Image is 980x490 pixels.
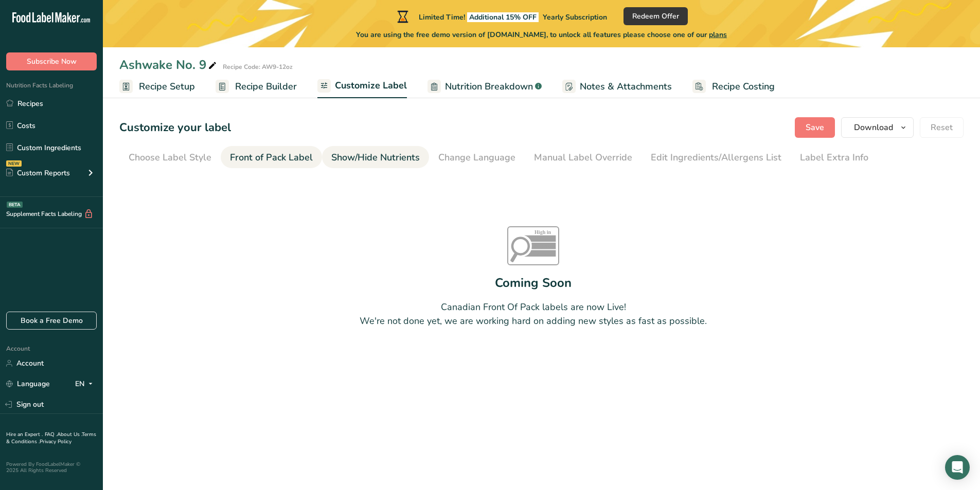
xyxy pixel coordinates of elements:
div: NEW [6,160,22,167]
tspan: Sodium [534,250,551,256]
a: Recipe Builder [216,75,297,98]
div: Custom Reports [6,168,70,178]
div: Powered By FoodLabelMaker © 2025 All Rights Reserved [6,461,97,474]
div: Manual Label Override [534,151,632,165]
a: Language [6,375,50,393]
span: Yearly Subscription [543,12,607,22]
span: Save [806,121,824,134]
a: Recipe Setup [119,75,195,98]
a: About Us . [57,431,82,438]
div: BETA [7,202,23,208]
span: Subscribe Now [27,56,77,67]
span: Recipe Setup [139,80,195,94]
div: Change Language [438,151,515,165]
a: Book a Free Demo [6,312,97,330]
span: Download [854,121,893,134]
a: Notes & Attachments [562,75,672,98]
h1: Customize your label [119,119,231,136]
div: Canadian Front Of Pack labels are now Live! We're not done yet, we are working hard on adding new... [360,300,707,328]
div: Label Extra Info [800,151,868,165]
a: Customize Label [317,74,407,99]
a: Recipe Costing [692,75,775,98]
span: Recipe Builder [235,80,297,94]
div: Recipe Code: AW9-12oz [223,62,293,71]
tspan: High in [534,229,551,235]
a: Nutrition Breakdown [427,75,542,98]
div: Limited Time! [395,10,607,23]
div: Show/Hide Nutrients [331,151,420,165]
tspan: Sugars [534,243,550,249]
span: You are using the free demo version of [DOMAIN_NAME], to unlock all features please choose one of... [356,29,727,40]
button: Save [795,117,835,138]
a: Hire an Expert . [6,431,43,438]
a: Terms & Conditions . [6,431,96,445]
a: Privacy Policy [40,438,72,445]
button: Redeem Offer [623,7,688,25]
button: Subscribe Now [6,52,97,70]
span: Recipe Costing [712,80,775,94]
button: Download [841,117,914,138]
div: Coming Soon [495,274,572,292]
div: Open Intercom Messenger [945,455,970,480]
tspan: Sat fat [534,236,549,242]
span: Customize Label [335,79,407,93]
span: Nutrition Breakdown [445,80,533,94]
span: Notes & Attachments [580,80,672,94]
span: plans [709,30,727,40]
span: Redeem Offer [632,11,679,22]
div: EN [75,378,97,390]
div: Ashwake No. 9 [119,56,219,74]
a: FAQ . [45,431,57,438]
span: Reset [931,121,953,134]
span: Additional 15% OFF [467,12,539,22]
button: Reset [920,117,964,138]
div: Choose Label Style [129,151,211,165]
div: Front of Pack Label [230,151,313,165]
div: Edit Ingredients/Allergens List [651,151,781,165]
